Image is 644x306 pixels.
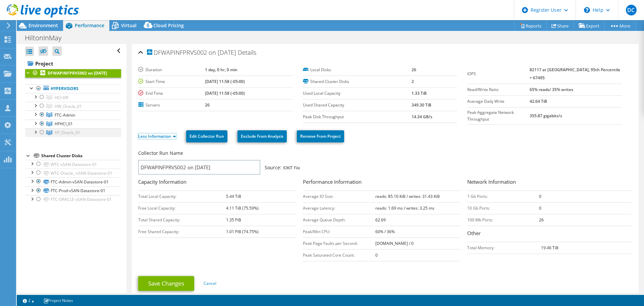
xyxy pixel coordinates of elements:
[546,20,574,31] a: Share
[25,169,121,177] a: WTC-Oracle_-vSAN-Datastore-01
[138,90,205,97] label: End Time
[41,152,121,160] div: Shared Cluster Disks
[412,114,432,120] b: 14.34 GB/s
[375,252,378,258] b: 0
[467,98,529,105] label: Average Daily Write
[303,178,461,187] h3: Performance Information
[467,214,539,226] td: 100 Mb Ports:
[226,214,296,226] td: 1.35 PiB
[297,130,344,142] a: Remove From Project
[205,67,237,73] b: 1 day, 0 hr, 0 min
[138,190,226,202] td: Total Local Capacity:
[412,67,416,73] b: 26
[467,109,529,123] label: Peak Aggregate Network Throughput
[147,49,236,56] span: DFWAPINFPRVS002 on [DATE]
[238,48,256,56] span: Details
[55,130,80,135] span: HF_Oracle_01
[226,202,296,214] td: 4.11 TiB (75.59%)
[467,202,539,214] td: 10 Gb Ports:
[138,214,226,226] td: Total Shared Capacity:
[375,193,440,199] b: reads: 85.10 KiB / writes: 31.43 KiB
[237,130,287,142] a: Exclude From Analysis
[138,67,205,73] label: Duration
[121,22,137,29] span: Virtual
[303,190,375,202] td: Average IO Size:
[25,111,121,119] a: FTC-Admin
[412,79,414,84] b: 2
[138,78,205,85] label: Start Time
[226,226,296,237] td: 1.01 PiB (74.75%)
[55,103,82,109] span: HW_Oracle_01
[29,22,58,29] span: Environment
[303,67,412,73] label: Local Disks
[303,90,412,97] label: Used Local Capacity
[530,67,620,81] b: 82117 at [GEOGRAPHIC_DATA], 95th Percentile = 67495
[205,79,245,84] b: [DATE] 11:58 (-05:00)
[25,160,121,169] a: WTC-vSAN-Datastore-01
[584,7,590,13] svg: \n
[303,214,375,226] td: Average Queue Depth:
[539,193,541,199] b: 0
[25,84,121,93] a: Hypervisors
[303,114,412,120] label: Peak Disk Throughput
[25,128,121,137] a: HF_Oracle_01
[530,98,547,104] b: 42.64 TiB
[539,205,541,211] b: 0
[25,93,121,102] a: HCI-DR
[265,165,300,171] span: IOKIT File
[303,237,375,249] td: Peak Page Faults per Second:
[138,202,226,214] td: Free Local Capacity:
[375,217,386,223] b: 62.69
[75,22,104,29] span: Performance
[539,217,544,223] b: 26
[467,190,539,202] td: 1 Gb Ports:
[530,113,562,119] b: 355.87 gigabits/s
[205,102,210,108] b: 26
[303,249,375,261] td: Peak Saturated Core Count:
[303,102,412,108] label: Used Shared Capacity
[375,229,395,234] b: 60% / 36%
[25,58,121,69] a: Project
[205,90,245,96] b: [DATE] 11:58 (-05:00)
[626,5,637,15] span: DC
[55,95,68,100] span: HCI-DR
[22,34,72,42] h1: HiltonInMay
[25,120,121,128] a: HFHCI_01
[138,178,296,187] h3: Capacity Information
[55,112,75,118] span: FTC-Admin
[18,296,39,305] a: 2
[138,150,183,157] label: Collector Run Name
[375,205,434,211] b: reads: 1.69 ms / writes: 3.25 ms
[467,71,529,77] label: IOPS
[138,133,176,139] a: Less Information
[25,69,121,78] a: DFWAPINFPRVS002 on [DATE]
[186,130,227,142] a: Edit Collector Run
[55,121,73,127] span: HFHCI_01
[138,276,194,291] a: Save Changes
[25,102,121,111] a: HW_Oracle_01
[138,226,226,237] td: Free Shared Capacity:
[412,102,431,108] b: 349.30 TiB
[541,245,558,251] b: 19.46 TiB
[226,190,296,202] td: 5.44 TiB
[604,20,636,31] a: More
[375,241,414,246] b: [DOMAIN_NAME] / 0
[48,70,107,76] b: DFWAPINFPRVS002 on [DATE]
[303,226,375,237] td: Peak/Min CPU:
[412,90,427,96] b: 1.33 TiB
[25,186,121,195] a: FTC-Prod-vSAN-Datastore-01
[25,195,121,204] a: FTC-ORACLE-vSAN-Datastore-01
[265,164,281,171] label: Source:
[467,178,632,187] h3: Network Information
[530,87,573,92] b: 65% reads/ 35% writes
[138,102,205,108] label: Servers
[204,280,216,286] a: Cancel
[467,242,541,254] td: Total Memory:
[39,296,78,305] a: Project Notes
[574,20,605,31] a: Export
[303,78,412,85] label: Shared Cluster Disks
[467,86,529,93] label: Read/Write Ratio
[303,202,375,214] td: Average Latency:
[25,177,121,186] a: FTC-Admin-vSAN-Datastore-01
[467,229,632,238] h3: Other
